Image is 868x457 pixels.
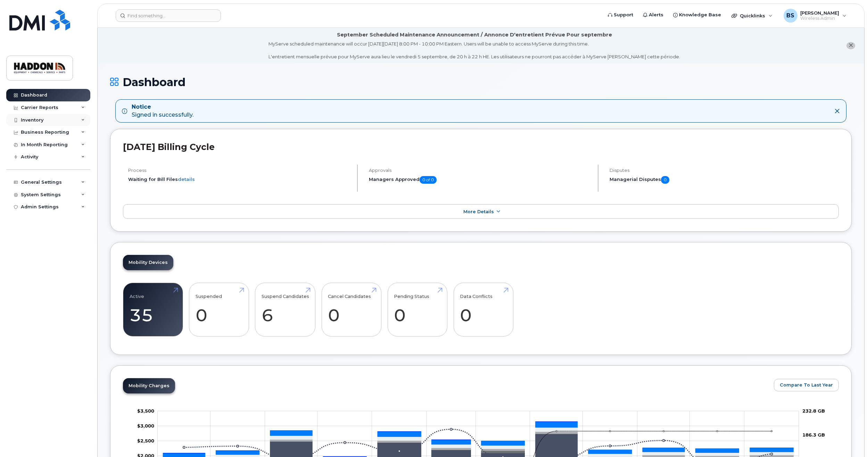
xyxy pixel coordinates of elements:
h4: Disputes [610,168,839,173]
tspan: $2,500 [137,438,154,443]
tspan: $3,500 [137,408,154,414]
button: close notification [846,42,855,49]
div: MyServe scheduled maintenance will occur [DATE][DATE] 8:00 PM - 10:00 PM Eastern. Users will be u... [268,41,680,60]
a: details [178,176,195,182]
strong: Notice [132,103,193,111]
h2: [DATE] Billing Cycle [123,142,839,152]
a: Cancel Candidates 0 [328,287,375,333]
a: Mobility Charges [123,378,175,393]
g: $0 [137,408,154,414]
span: Compare To Last Year [780,382,833,388]
span: 0 [661,176,669,184]
a: Suspend Candidates 6 [262,287,309,333]
div: Signed in successfully. [132,103,193,119]
span: More Details [463,209,494,214]
li: Waiting for Bill Files [128,176,351,183]
span: 0 of 0 [420,176,437,184]
h5: Managers Approved [369,176,592,184]
tspan: 186.3 GB [802,432,825,438]
h4: Approvals [369,168,592,173]
h4: Process [128,168,351,173]
div: September Scheduled Maintenance Announcement / Annonce D'entretient Prévue Pour septembre [337,31,612,39]
button: Compare To Last Year [774,379,839,391]
a: Data Conflicts 0 [460,287,507,333]
g: $0 [137,423,154,429]
tspan: $3,000 [137,423,154,429]
a: Suspended 0 [196,287,242,333]
tspan: 232.8 GB [802,408,825,414]
h1: Dashboard [110,76,852,88]
a: Mobility Devices [123,255,173,270]
g: $0 [137,438,154,443]
h5: Managerial Disputes [610,176,839,184]
a: Pending Status 0 [394,287,441,333]
a: Active 35 [130,287,176,333]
